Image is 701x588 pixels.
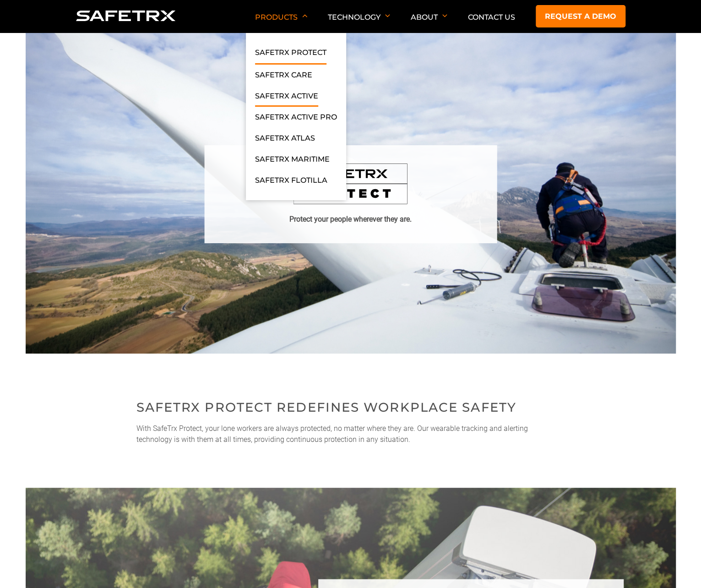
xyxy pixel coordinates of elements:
[255,47,326,65] a: SafeTrx Protect
[385,14,390,17] img: Arrow down
[255,13,307,33] p: Products
[655,544,701,588] div: Chat-Widget
[136,398,565,416] h2: SafeTrx Protect redefines workplace safety
[255,174,327,191] a: SafeTrx Flotilla
[255,132,315,149] a: SafeTrx Atlas
[11,109,49,116] span: Discover More
[289,214,412,225] h1: Protect your people wherever they are.
[468,13,515,22] a: Contact Us
[255,111,337,128] a: SafeTrx Active Pro
[255,90,318,107] a: SafeTrx Active
[2,97,8,103] input: Request a Demo
[11,97,55,104] span: Request a Demo
[302,14,307,17] img: Arrow down
[2,109,8,115] input: Discover More
[255,69,312,86] a: SafeTrx Care
[255,153,330,170] a: SafeTrx Maritime
[328,13,390,33] p: Technology
[76,11,176,21] img: Logo SafeTrx
[536,5,625,27] a: Request a demo
[411,13,447,33] p: About
[136,423,565,445] p: With SafeTrx Protect, your lone workers are always protected, no matter where they are. Our weara...
[11,194,206,201] p: I agree to allow 8 West Consulting to store and process my personal data.
[442,14,447,17] img: Arrow down
[655,544,701,588] iframe: Chat Widget
[293,163,408,205] img: SafeTrx Protect logo
[26,33,676,354] img: Hero SafeTrx
[2,195,8,201] input: I agree to allow 8 West Consulting to store and process my personal data.*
